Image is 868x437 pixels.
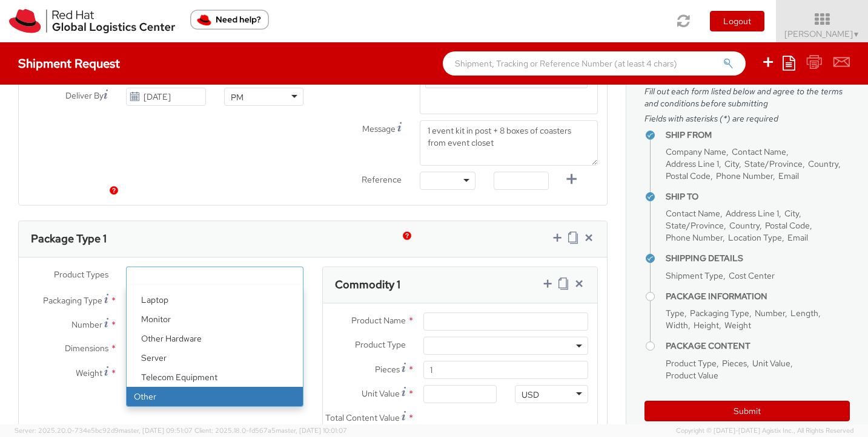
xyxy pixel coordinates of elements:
h4: Package Information [666,292,850,301]
span: Unit Value [752,358,790,369]
h4: Package Content [666,342,850,351]
span: Packaging Type [43,295,102,306]
span: Shipment Type [666,270,723,281]
div: USD [522,389,539,401]
span: Unit Value [362,388,400,399]
span: Weight [76,367,102,378]
h4: Shipment Request [18,57,120,70]
span: Type [666,308,684,319]
button: Logout [710,11,764,31]
span: Address Line 1 [726,208,779,219]
h4: Shipping Details [666,254,850,263]
span: Product Types [54,269,108,280]
span: Product Name [351,315,406,326]
span: Dimensions [65,343,108,354]
span: Length [790,308,818,319]
div: PM [231,91,244,103]
span: Pieces [722,358,747,369]
img: rh-logistics-00dfa346123c4ec078e1.svg [9,9,175,33]
span: Pieces [375,364,400,375]
span: Product Value [666,370,718,381]
span: Width [666,320,688,331]
span: Country [808,158,838,169]
li: Other [127,387,303,406]
span: Client: 2025.18.0-fd567a5 [194,426,347,435]
span: Contact Name [666,208,720,219]
span: Reference [362,174,402,185]
button: × [573,72,581,86]
span: Message [362,123,396,134]
span: ▼ [853,30,860,39]
span: Phone Number [666,232,723,243]
span: Packaging Type [690,308,749,319]
span: Country [729,220,760,231]
h4: Ship To [666,192,850,201]
span: Total Content Value [325,412,400,423]
span: master, [DATE] 09:51:07 [119,426,193,435]
span: Fields with asterisks (*) are required [644,112,850,125]
span: Company Name [666,146,726,157]
span: Number [71,319,102,330]
span: State/Province [666,220,724,231]
span: master, [DATE] 10:01:07 [276,426,347,435]
li: Other Hardware [134,329,303,348]
span: [PERSON_NAME] [784,28,860,39]
li: Server [134,348,303,367]
span: Phone Number [716,170,773,181]
span: State/Province [744,158,803,169]
li: Telecom Equipment [134,367,303,387]
span: Postal Code [666,170,711,181]
span: Location Type [728,232,782,243]
button: Need help? [190,10,269,30]
span: Email [787,232,808,243]
span: Postal Code [765,220,810,231]
span: Height [694,320,719,331]
span: Number [755,308,785,319]
span: City [724,158,739,169]
span: Cost Center [729,270,775,281]
li: Laptop [134,290,303,309]
span: City [784,208,799,219]
span: Email [778,170,799,181]
h4: Ship From [666,131,850,140]
span: Product Type [666,358,717,369]
h3: Commodity 1 [335,279,400,291]
span: Fill out each form listed below and agree to the terms and conditions before submitting [644,85,850,109]
h3: Package Type 1 [31,233,107,245]
span: Address Line 1 [666,158,719,169]
span: Weight [724,320,751,331]
span: Deliver By [65,89,104,102]
span: Contact Name [732,146,786,157]
li: Monitor [134,309,303,329]
input: Shipment, Tracking or Reference Number (at least 4 chars) [443,51,746,76]
span: Server: 2025.20.0-734e5bc92d9 [15,426,193,435]
span: Copyright © [DATE]-[DATE] Agistix Inc., All Rights Reserved [676,426,853,436]
li: Hardware [127,251,303,387]
span: Product Type [355,339,406,350]
button: Submit [644,401,850,421]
